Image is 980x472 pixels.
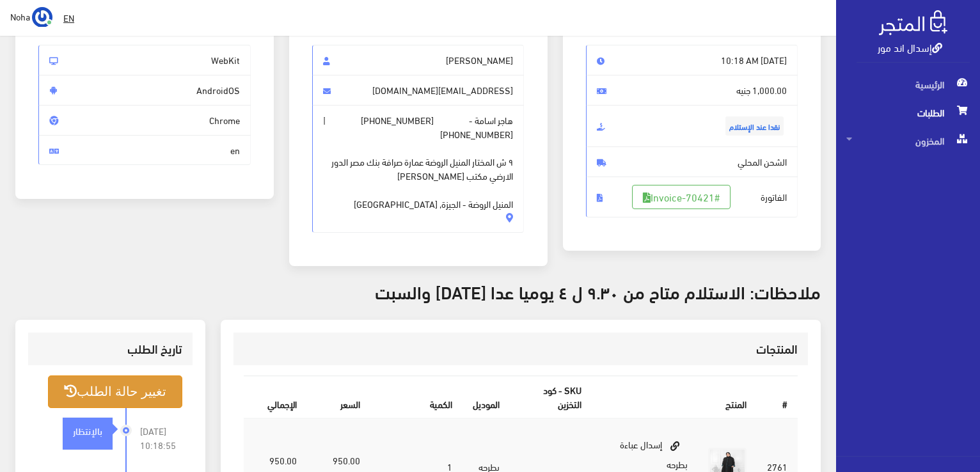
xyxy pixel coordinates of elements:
[38,105,251,136] span: Chrome
[879,10,947,35] img: .
[10,6,52,27] a: ... Noha
[846,98,970,127] span: الطلبات
[140,424,182,452] span: [DATE] 10:18:55
[312,105,525,233] span: هاجر اسامة - |
[38,343,182,355] h3: تاريخ الطلب
[878,38,942,56] a: إسدال اند مور
[632,185,731,209] a: #Invoice-70421
[510,377,591,418] th: SKU - كود التخزين
[757,377,798,418] th: #
[307,377,370,418] th: السعر
[846,127,970,155] span: المخزون
[63,10,74,26] u: EN
[836,98,980,127] a: الطلبات
[15,384,64,433] iframe: Drift Widget Chat Controller
[440,127,513,141] span: [PHONE_NUMBER]
[32,7,52,28] img: ...
[48,375,182,408] button: تغيير حالة الطلب
[10,8,30,24] span: Noha
[15,281,821,301] h3: ملاحظات: الاستلام متاح من ٩.٣٠ ل ٤ يوميا عدا [DATE] والسبت
[38,135,251,166] span: en
[836,127,980,155] a: المخزون
[361,113,434,127] span: [PHONE_NUMBER]
[38,45,251,75] span: WebKit
[370,377,462,418] th: الكمية
[38,75,251,106] span: AndroidOS
[836,70,980,98] a: الرئيسية
[586,45,798,75] span: [DATE] 10:18 AM
[846,70,970,98] span: الرئيسية
[462,377,510,418] th: الموديل
[312,45,525,75] span: [PERSON_NAME]
[58,6,79,29] a: EN
[323,141,514,210] span: ٩ ش المختار المنيل الروضة عمارة صرافة بنك مصر الدور الارضي مكتب [PERSON_NAME] المنيل الروضة - الج...
[312,75,525,106] span: [EMAIL_ADDRESS][DOMAIN_NAME]
[725,116,784,136] span: نقدا عند الإستلام
[244,343,798,355] h3: المنتجات
[592,377,757,418] th: المنتج
[586,75,798,106] span: 1,000.00 جنيه
[73,423,102,437] strong: بالإنتظار
[586,146,798,177] span: الشحن المحلي
[244,377,307,418] th: اﻹجمالي
[586,177,798,217] span: الفاتورة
